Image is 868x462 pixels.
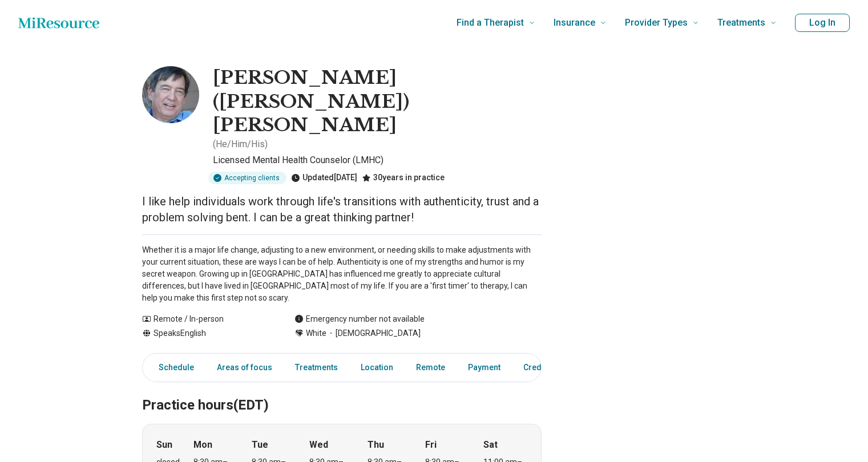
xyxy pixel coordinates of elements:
[516,356,574,379] a: Credentials
[795,14,850,32] button: Log In
[18,11,99,34] a: Home page
[625,15,688,31] span: Provider Types
[193,438,212,452] strong: Mon
[306,327,326,339] span: White
[213,153,542,167] p: Licensed Mental Health Counselor (LMHC)
[362,172,445,184] div: 30 years in practice
[409,356,452,379] a: Remote
[156,438,172,452] strong: Sun
[354,356,400,379] a: Location
[145,356,201,379] a: Schedule
[142,313,272,325] div: Remote / In-person
[288,356,345,379] a: Treatments
[368,438,384,452] strong: Thu
[483,438,498,452] strong: Sat
[208,172,286,184] div: Accepting clients
[554,15,595,31] span: Insurance
[294,313,425,325] div: Emergency number not available
[461,356,507,379] a: Payment
[291,172,357,184] div: Updated [DATE]
[142,66,199,123] img: Randall Vickers, Licensed Mental Health Counselor (LMHC)
[142,327,272,339] div: Speaks English
[457,15,524,31] span: Find a Therapist
[213,137,268,151] p: ( He/Him/His )
[326,327,421,339] span: [DEMOGRAPHIC_DATA]
[210,356,279,379] a: Areas of focus
[425,438,437,452] strong: Fri
[252,438,268,452] strong: Tue
[309,438,328,452] strong: Wed
[717,15,765,31] span: Treatments
[142,193,542,225] p: I like help individuals work through life's transitions with authenticity, trust and a problem so...
[213,66,542,137] h1: [PERSON_NAME] ([PERSON_NAME]) [PERSON_NAME]
[142,368,542,415] h2: Practice hours (EDT)
[142,244,542,304] p: Whether it is a major life change, adjusting to a new environment, or needing skills to make adju...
